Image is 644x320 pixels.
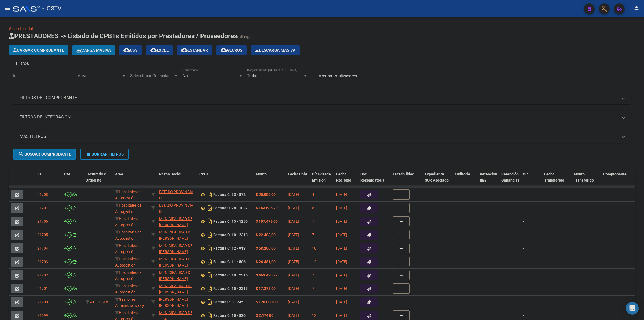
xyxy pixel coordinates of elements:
mat-icon: cloud_download [150,47,157,53]
span: - [523,300,524,304]
span: 12 [312,260,316,264]
datatable-header-cell: Fecha Recibido [334,168,358,192]
span: Días desde Emisión [312,172,331,182]
span: Hospitales de Autogestión [115,230,141,240]
span: [DATE] [288,233,299,237]
button: Descarga Masiva [251,45,300,55]
span: [DATE] [288,313,299,318]
strong: $ 120.000,00 [256,300,278,304]
span: ID [37,172,41,176]
span: 21704 [37,246,48,250]
span: - [523,246,524,250]
button: Estandar [177,45,212,55]
mat-panel-title: FILTROS DEL COMPROBANTE [20,95,618,101]
app-download-masive: Descarga masiva de comprobantes (adjuntos) [251,45,300,55]
span: Trazabilidad [393,172,414,176]
i: Descargar documento [206,311,213,320]
datatable-header-cell: CPBT [197,168,254,192]
span: Retencion IIBB [480,172,497,182]
span: 7 [312,219,314,224]
span: - [523,313,524,318]
span: [DATE] [336,192,347,197]
span: - OSTV [42,3,61,15]
strong: Factura C: 10 - 2316 [213,273,248,278]
span: Facturado x Orden De [86,172,106,182]
mat-icon: cloud_download [221,47,227,53]
span: 21701 [37,286,48,291]
strong: Factura C: 12 - 913 [213,246,246,251]
strong: Factura C: 15 - 1250 [213,220,248,224]
span: 7 [312,273,314,277]
strong: $ 469.493,77 [256,273,278,277]
span: - [523,219,524,224]
div: 30999006058 [159,243,195,254]
span: ESTADO PROVINCIA DE [GEOGRAPHIC_DATA][PERSON_NAME] [159,203,195,226]
span: [DATE] [288,286,299,291]
span: [DATE] [336,286,347,291]
span: Hospitales de Autogestión [115,190,141,200]
span: [DATE] [336,313,347,318]
span: A01 - OSTV [89,300,108,304]
span: [DATE] [288,260,299,264]
h3: Filtros [13,60,32,67]
span: [DATE] [288,219,299,224]
span: Monto Transferido [574,172,594,182]
span: MUNICIPALIDAD DE [PERSON_NAME] [159,217,192,227]
div: 30999006058 [159,229,195,240]
mat-expansion-panel-header: FILTROS DE INTEGRACION [13,111,631,124]
mat-icon: person [633,5,640,12]
span: Hospitales de Autogestión [115,243,141,254]
span: Area [78,73,121,78]
span: Descarga Masiva [255,48,295,53]
span: OP [523,172,528,176]
span: Todos [247,73,258,78]
span: [DATE] [336,246,347,250]
button: EXCEL [146,45,173,55]
div: 27230265718 [159,296,195,308]
span: Seleccionar Gerenciador [130,73,174,78]
i: Descargar documento [206,271,213,279]
span: [DATE] [336,233,347,237]
span: PRESTADORES -> Listado de CPBTs Emitidos por Prestadores / Proveedores [9,32,237,40]
span: 21708 [37,192,48,197]
datatable-header-cell: Facturado x Orden De [83,168,113,192]
span: 7 [312,233,314,237]
span: Fecha Cpbt [288,172,307,176]
strong: Factura C: 33 - 872 [213,193,246,197]
i: Descargar documento [206,231,213,239]
span: 21705 [37,233,48,237]
span: CSV [123,48,138,53]
span: [DATE] [336,273,347,277]
span: MUNICIPALIDAD DE [PERSON_NAME] [159,270,192,281]
i: Descargar documento [206,298,213,306]
span: MUNICIPALIDAD DE [PERSON_NAME] [159,257,192,267]
div: 30999006058 [159,283,195,294]
span: 21707 [37,206,48,210]
i: Descargar documento [206,244,213,253]
strong: $ 68.200,00 [256,246,276,250]
span: Monto [256,172,267,176]
span: CPBT [199,172,209,176]
span: (alt+q) [237,34,250,39]
div: 30673377544 [159,189,195,200]
span: 1 [312,300,314,304]
span: Borrar Filtros [85,152,124,157]
span: Area [115,172,123,176]
span: ESTADO PROVINCIA DE [GEOGRAPHIC_DATA][PERSON_NAME] [159,190,195,212]
datatable-header-cell: ID [35,168,62,192]
span: - [523,273,524,277]
button: Borrar Filtros [80,149,129,160]
strong: Factura C: 10 - 2315 [213,287,248,291]
div: 30999006058 [159,269,195,281]
span: Retención Ganancias [501,172,519,182]
span: Hospitales de Autogestión [115,284,141,294]
span: Hospitales de Autogestión [115,257,141,267]
span: Doc Respaldatoria [360,172,385,182]
span: 7 [312,286,314,291]
span: Hospitales de Autogestión [115,270,141,281]
datatable-header-cell: Razón Social [157,168,197,192]
datatable-header-cell: Area [113,168,149,192]
strong: Factura C: 10 - 2313 [213,233,248,237]
div: Open Intercom Messenger [626,302,639,315]
strong: $ 17.373,00 [256,286,276,291]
